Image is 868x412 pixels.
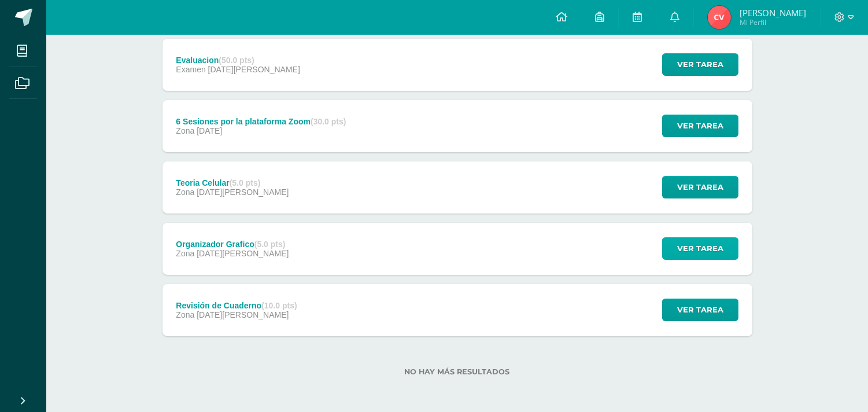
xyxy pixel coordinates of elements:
[677,115,723,137] span: Ver tarea
[261,301,297,310] strong: (10.0 pts)
[176,240,289,249] div: Organizador Grafico
[176,187,194,197] span: Zona
[176,65,205,74] span: Examen
[677,238,723,259] span: Ver tarea
[662,176,738,198] button: Ver tarea
[197,249,289,258] span: [DATE][PERSON_NAME]
[162,367,752,376] label: No hay más resultados
[176,117,346,126] div: 6 Sesiones por la plataforma Zoom
[197,126,222,135] span: [DATE]
[677,299,723,321] span: Ver tarea
[219,56,254,65] strong: (50.0 pts)
[230,178,261,187] strong: (5.0 pts)
[311,117,346,126] strong: (30.0 pts)
[176,249,194,258] span: Zona
[677,176,723,198] span: Ver tarea
[740,7,806,19] span: [PERSON_NAME]
[740,17,806,27] span: Mi Perfil
[662,299,738,321] button: Ver tarea
[176,301,297,310] div: Revisión de Cuaderno
[197,310,289,319] span: [DATE][PERSON_NAME]
[662,237,738,260] button: Ver tarea
[662,53,738,76] button: Ver tarea
[677,54,723,75] span: Ver tarea
[662,115,738,137] button: Ver tarea
[176,126,194,135] span: Zona
[176,310,194,319] span: Zona
[176,56,300,65] div: Evaluacion
[708,6,731,29] img: f7d98b0250eaca680538efeb57171008.png
[176,178,289,187] div: Teoria Celular
[208,65,300,74] span: [DATE][PERSON_NAME]
[254,240,286,249] strong: (5.0 pts)
[197,187,289,197] span: [DATE][PERSON_NAME]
